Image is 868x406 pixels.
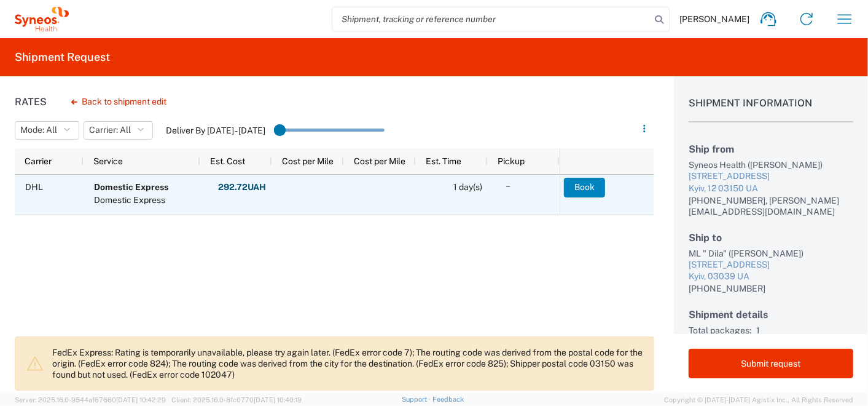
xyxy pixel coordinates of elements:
span: Pickup [498,156,525,166]
span: Service [93,156,123,166]
button: Mode: All [15,121,79,140]
h2: Shipment details [689,309,853,320]
p: FedEx Express: Rating is temporarily unavailable, please try again later. (FedEx error code 7); T... [52,347,644,380]
div: [STREET_ADDRESS] [689,259,853,271]
div: Kyiv, 03039 UA [689,271,853,283]
h1: Rates [15,96,47,108]
button: Carrier: All [84,121,153,140]
span: Client: 2025.16.0-8fc0770 [171,396,302,404]
h1: Shipment Information [689,97,853,122]
span: Est. Time [426,156,461,166]
span: Cost per Mile [354,156,405,166]
strong: 292.72 UAH [218,181,266,193]
span: [DATE] 10:40:19 [254,396,302,404]
button: 292.72UAH [217,178,267,197]
h2: Ship to [689,232,853,244]
a: Feedback [432,396,464,403]
span: Copyright © [DATE]-[DATE] Agistix Inc., All Rights Reserved [664,394,853,405]
input: Shipment, tracking or reference number [332,7,651,31]
div: [PHONE_NUMBER] [689,283,853,294]
div: 1 [756,325,853,336]
a: [STREET_ADDRESS]Kyiv, 12 03150 UA [689,170,853,194]
span: [DATE] 10:42:29 [116,396,166,404]
div: [STREET_ADDRESS] [689,170,853,183]
span: Carrier: All [89,124,131,136]
b: Domestic Express [94,182,168,192]
div: [PHONE_NUMBER], [PERSON_NAME][EMAIL_ADDRESS][DOMAIN_NAME] [689,195,853,217]
div: Syneos Health ([PERSON_NAME]) [689,159,853,170]
span: Est. Cost [210,156,245,166]
a: [STREET_ADDRESS]Kyiv, 03039 UA [689,259,853,283]
a: Support [402,396,432,403]
span: Carrier [25,156,52,166]
h2: Shipment Request [15,50,110,65]
span: Mode: All [20,124,57,136]
button: Submit request [689,349,853,378]
div: ML " Dila" ([PERSON_NAME]) [689,248,853,259]
label: Deliver By [DATE] - [DATE] [166,125,265,136]
span: 1 day(s) [453,182,482,192]
h2: Ship from [689,143,853,155]
button: Back to shipment edit [61,91,176,113]
div: Domestic Express [94,194,168,207]
div: Total packages: [689,325,751,336]
span: DHL [25,182,43,192]
div: Kyiv, 12 03150 UA [689,183,853,195]
button: Book [564,178,605,197]
span: Server: 2025.16.0-9544af67660 [15,396,166,404]
span: Cost per Mile [282,156,334,166]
